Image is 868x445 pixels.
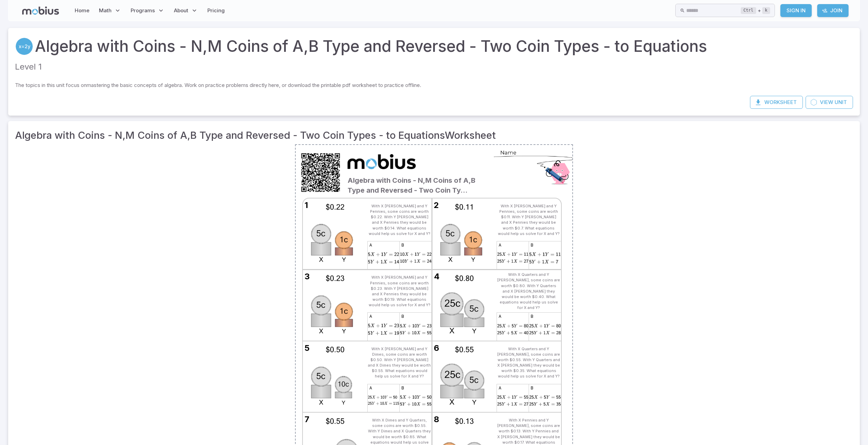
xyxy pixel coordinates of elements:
[174,7,188,14] span: About
[369,385,372,391] span: a
[499,242,501,248] span: a
[529,313,561,341] img: A LaTex expression showing \begin{align*}\\25X + 1Y &= 80\\25Y + 1X &= 28\end{align*}
[750,96,803,109] button: Worksheet
[305,413,309,425] span: 7
[303,270,367,341] img: An svg image showing a math problem
[369,242,372,248] span: a
[368,313,399,341] img: A LaTex expression showing \begin{align*}\\5X + 1Y &= 23\\5Y + 1X &= 19\end{align*}
[499,313,501,320] span: a
[497,313,529,341] img: A LaTex expression showing \begin{align*}\\25X + 5Y &= 80\\25Y + 5X &= 40\end{align*}
[492,150,579,184] img: NameHexagon.png
[303,341,367,412] img: An svg image showing a math problem
[434,413,439,425] span: 8
[368,199,431,240] td: With X [PERSON_NAME] and Y Pennies, some coins are worth $0.22. With Y [PERSON_NAME] and X Pennie...
[15,81,853,89] p: The topics in this unit focus on mastering the basic concepts of algebra . Work on practice probl...
[368,342,431,383] td: With X [PERSON_NAME] and Y Dimes, some coins are worth $0.50. With Y [PERSON_NAME] and X Dimes th...
[741,7,756,14] kbd: Ctrl
[15,128,853,143] h3: Algebra with Coins - N,M Coins of A,B Type and Reversed - Two Coin Types - to Equations Worksheet
[531,385,533,391] span: b
[99,7,112,14] span: Math
[806,96,853,109] a: ViewUnit
[73,3,91,18] a: Home
[820,99,833,106] span: View
[305,199,308,211] span: 1
[434,199,439,211] span: 2
[401,313,404,320] span: b
[368,384,399,412] img: A LaTex expression showing \begin{align*}\\25X + 10Y &= 50\\25Y + 10X &= 115\end{align*}
[400,241,431,269] img: A LaTex expression showing \begin{align*}\\10X + 1Y &= 22\\10Y + 1X &= 24\end{align*}
[529,241,561,269] img: A LaTex expression showing \begin{align*}\\5X + 1Y &= 11\\5Y + 1X &= 7\end{align*}
[762,7,770,14] kbd: k
[497,199,560,240] td: With X [PERSON_NAME] and Y Pennies, some coins are worth $0.11. With Y [PERSON_NAME] and X Pennie...
[400,313,431,341] img: A LaTex expression showing \begin{align*}\\5X + 10Y &= 23\\5Y + 10X &= 55\end{align*}
[531,242,533,248] span: b
[369,313,372,320] span: a
[401,385,404,391] span: b
[346,149,490,195] div: Algebra with Coins - N,M Coins of A,B Type and Reversed - Two Coin Ty...
[434,270,440,282] span: 4
[432,341,497,412] img: An svg image showing a math problem
[497,384,529,412] img: A LaTex expression showing \begin{align*}\\25X + 1Y &= 55\\25Y + 1X &= 27\end{align*}
[432,198,497,269] img: An svg image showing a math problem
[15,37,33,56] a: Algebra
[780,4,812,17] a: Sign In
[401,242,404,248] span: b
[205,3,227,18] a: Pricing
[817,4,849,17] a: Join
[497,241,529,269] img: A LaTex expression showing \begin{align*}\\25X + 1Y &= 11\\25Y + 1X &= 27\end{align*}
[529,384,561,412] img: A LaTex expression showing \begin{align*}\\25X + 5Y &= 55\\25Y + 5X &= 35\end{align*}
[368,270,431,312] td: With X [PERSON_NAME] and Y Pennies, some coins are worth $0.23. With Y [PERSON_NAME] and X Pennie...
[835,99,847,106] span: Unit
[434,342,439,354] span: 6
[305,342,310,354] span: 5
[499,385,501,391] span: a
[531,313,533,320] span: b
[741,6,770,15] div: +
[131,7,155,14] span: Programs
[432,270,497,341] img: An svg image showing a math problem
[368,241,399,269] img: A LaTex expression showing \begin{align*}\\5X + 1Y &= 22\\5Y + 1X &= 14\end{align*}
[348,150,416,173] img: Mobius Math Academy logo
[15,61,853,73] p: Level 1
[35,35,707,58] a: Algebra with Coins - N,M Coins of A,B Type and Reversed - Two Coin Types - to Equations
[303,198,367,269] img: An svg image showing a math problem
[305,270,310,282] span: 3
[497,342,560,383] td: With X Quarters and Y [PERSON_NAME], some coins are worth $0.55. With Y Quarters and X [PERSON_NA...
[400,384,431,412] img: A LaTex expression showing \begin{align*}\\5X + 10Y &= 50\\5Y + 10X &= 55\end{align*}
[497,270,560,312] td: With X Quarters and Y [PERSON_NAME], some coins are worth $0.80. With Y Quarters and X [PERSON_NA...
